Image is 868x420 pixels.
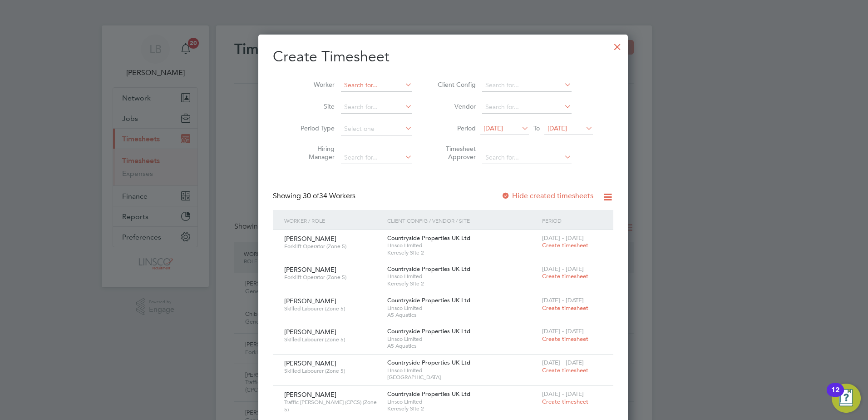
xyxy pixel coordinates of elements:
span: Linsco Limited [387,305,538,312]
span: To [531,122,542,134]
div: Client Config / Vendor / Site [385,210,540,231]
span: Countryside Properties UK Ltd [387,327,470,335]
span: Skilled Labourer (Zone 5) [284,336,380,343]
span: Linsco Limited [387,367,538,374]
span: Forklift Operator (Zone 5) [284,274,380,281]
label: Site [294,102,335,110]
span: Create timesheet [542,335,588,343]
input: Search for... [341,101,412,114]
span: Create timesheet [542,366,588,374]
span: [PERSON_NAME] [284,328,336,336]
span: [GEOGRAPHIC_DATA] [387,374,538,381]
span: [DATE] - [DATE] [542,359,584,366]
label: Hiring Manager [294,145,335,161]
span: [DATE] - [DATE] [542,327,584,335]
span: Create timesheet [542,398,588,405]
input: Search for... [482,79,572,92]
span: [DATE] [483,124,503,132]
div: 12 [831,390,839,402]
label: Period [435,124,476,132]
span: A5 Aquatics [387,311,538,319]
span: A5 Aquatics [387,342,538,350]
span: Countryside Properties UK Ltd [387,265,470,273]
label: Client Config [435,80,476,89]
span: Create timesheet [542,241,588,249]
span: [DATE] - [DATE] [542,265,584,273]
div: Period [540,210,604,231]
span: Forklift Operator (Zone 5) [284,243,380,250]
span: Countryside Properties UK Ltd [387,390,470,398]
label: Timesheet Approver [435,145,476,161]
button: Open Resource Center, 12 new notifications [832,384,861,413]
span: Linsco Limited [387,242,538,249]
span: Traffic [PERSON_NAME] (CPCS) (Zone 5) [284,399,380,413]
input: Search for... [341,79,412,92]
span: [DATE] - [DATE] [542,390,584,398]
label: Vendor [435,102,476,110]
span: Countryside Properties UK Ltd [387,359,470,366]
input: Search for... [482,151,572,164]
span: Linsco Limited [387,273,538,280]
span: [PERSON_NAME] [284,265,336,274]
span: Skilled Labourer (Zone 5) [284,367,380,375]
input: Select one [341,123,412,135]
span: Keresely Site 2 [387,405,538,412]
span: 34 Workers [303,191,355,200]
span: [DATE] - [DATE] [542,296,584,304]
span: [DATE] - [DATE] [542,234,584,242]
span: [PERSON_NAME] [284,359,336,367]
span: Keresely Site 2 [387,280,538,287]
label: Hide created timesheets [501,191,593,200]
span: Countryside Properties UK Ltd [387,296,470,304]
span: Linsco Limited [387,335,538,343]
span: [DATE] [547,124,567,132]
input: Search for... [341,151,412,164]
span: Skilled Labourer (Zone 5) [284,305,380,312]
span: 30 of [303,191,319,200]
span: Create timesheet [542,304,588,312]
div: Worker / Role [282,210,385,231]
span: [PERSON_NAME] [284,235,336,243]
span: Keresely Site 2 [387,249,538,256]
span: Linsco Limited [387,398,538,405]
input: Search for... [482,101,572,114]
span: Create timesheet [542,272,588,280]
span: [PERSON_NAME] [284,390,336,399]
h2: Create Timesheet [273,47,613,66]
span: Countryside Properties UK Ltd [387,234,470,242]
label: Period Type [294,124,335,132]
span: [PERSON_NAME] [284,297,336,305]
div: Showing [273,191,357,201]
label: Worker [294,80,335,89]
